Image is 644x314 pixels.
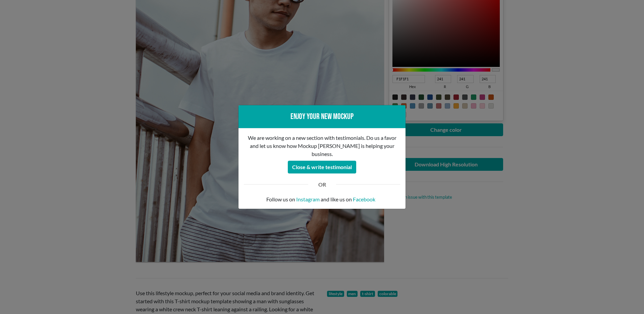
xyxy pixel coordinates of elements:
a: Instagram [296,195,320,203]
p: We are working on a new section with testimonials. Do us a favor and let us know how Mockup [PERS... [244,134,400,158]
a: Facebook [353,195,375,203]
div: OR [313,181,331,189]
a: Close & write testimonial [288,162,356,168]
button: Close & write testimonial [288,161,356,173]
p: Follow us on and like us on [244,195,400,203]
div: Enjoy your new mockup [244,111,400,123]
